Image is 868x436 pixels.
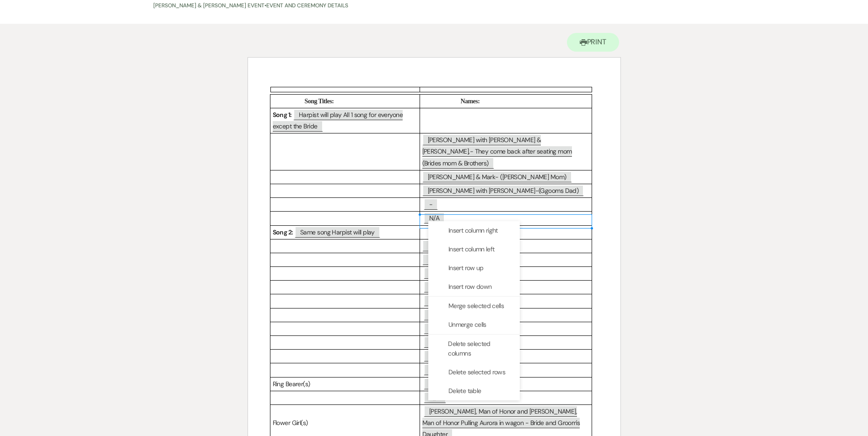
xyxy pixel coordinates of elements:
span: [PERSON_NAME], Best Woman [424,281,518,292]
span: [PERSON_NAME], Bridesmaid [424,336,514,348]
span: Insert column right [448,226,498,235]
span: Insert row down [448,282,491,292]
span: [PERSON_NAME], Bridesmaid [424,323,514,334]
span: Delete table [448,386,481,396]
p: [PERSON_NAME] & [PERSON_NAME] Event • Event and Ceremony Details [153,1,348,10]
span: Delete selected columns [448,339,512,358]
span: [PERSON_NAME], Groomsman [424,295,518,306]
span: N/A [424,212,445,223]
span: - [422,254,437,265]
span: [PERSON_NAME] & Mark- ([PERSON_NAME] Mom) [422,171,572,182]
span: - [424,364,438,375]
span: Same song Harpist will play [295,226,380,238]
span: Unmerge cells [448,320,486,330]
span: [PERSON_NAME], Best Man [424,267,509,279]
span: Harpist will play All 1 song for everyone except the Bride [273,109,403,132]
span: - [424,198,438,210]
span: Insert row up [448,263,484,273]
span: - [424,350,438,362]
strong: Song 2: [273,228,293,236]
strong: Song 1: [273,111,292,119]
strong: Names: [461,98,480,105]
button: Print [567,33,620,52]
span: Insert column left [448,245,494,254]
p: Flower Girl(s) [273,417,417,429]
span: [PERSON_NAME], Bridesmaid [424,309,514,320]
span: [PERSON_NAME] with [PERSON_NAME]-(Ggooms Dad) [422,185,584,196]
span: [PERSON_NAME] with [PERSON_NAME] & [PERSON_NAME],- They come back after seating mom (Brides mom &... [422,134,572,168]
span: [PERSON_NAME] (GROOM)- [422,240,512,251]
span: N//A [424,392,446,403]
p: Ring Bearer(s) [273,378,417,390]
span: Merge selected cells [448,301,504,311]
strong: Song Titles: [305,98,334,105]
span: N/A [424,378,445,389]
span: Delete selected rows [448,367,505,377]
